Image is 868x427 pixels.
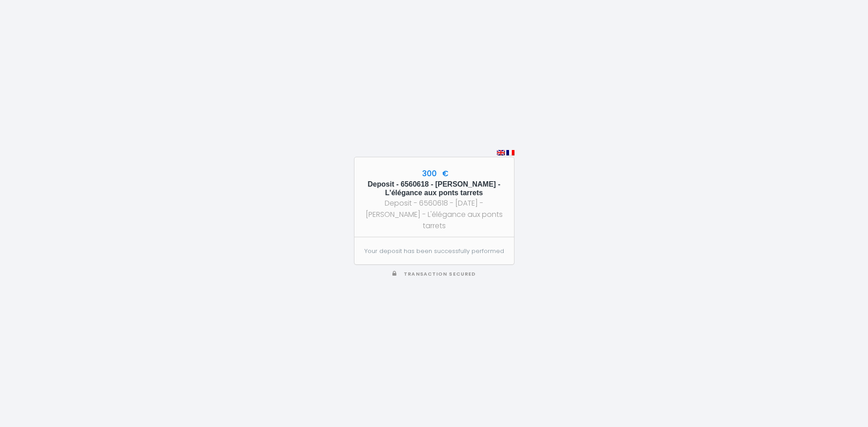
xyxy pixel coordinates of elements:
h5: Deposit - 6560618 - [PERSON_NAME] - L'élégance aux ponts tarrets [363,180,506,197]
span: 300 € [420,168,448,179]
img: fr.png [506,150,514,155]
img: en.png [497,150,505,155]
p: Your deposit has been successfully performed [364,247,504,256]
span: Transaction secured [404,271,476,277]
div: Deposit - 6560618 - [DATE] - [PERSON_NAME] - L'élégance aux ponts tarrets [363,197,506,231]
